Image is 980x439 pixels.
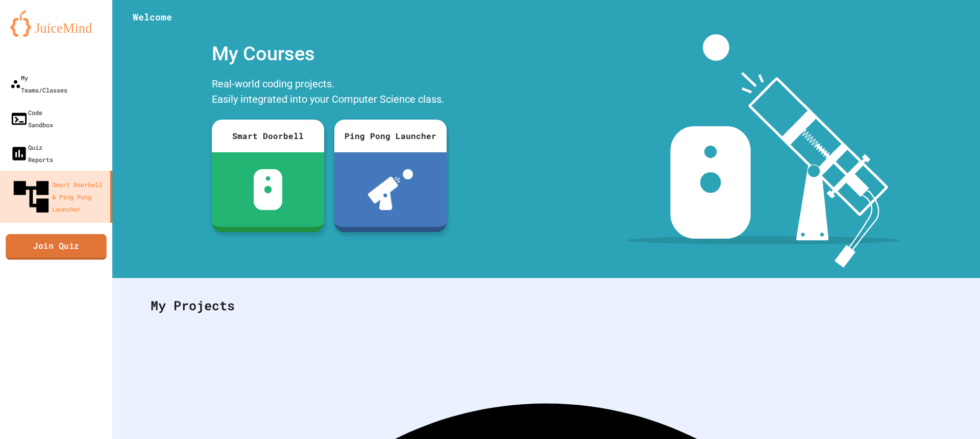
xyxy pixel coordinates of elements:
div: Real-world coding projects. Easily integrated into your Computer Science class. [207,74,452,112]
div: Smart Doorbell & Ping Pong Launcher [10,176,106,218]
img: banner-image-my-projects.png [626,34,900,268]
div: Quiz Reports [10,141,53,166]
img: sdb-white.svg [254,169,283,210]
div: Ping Pong Launcher [334,120,447,152]
img: logo-orange.svg [10,10,102,37]
div: My Courses [207,34,452,74]
div: Code Sandbox [10,106,53,131]
a: Join Quiz [6,234,107,260]
img: ppl-with-ball.png [368,169,413,210]
div: Smart Doorbell [212,120,324,152]
div: My Projects [140,286,952,326]
div: My Teams/Classes [10,72,67,96]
